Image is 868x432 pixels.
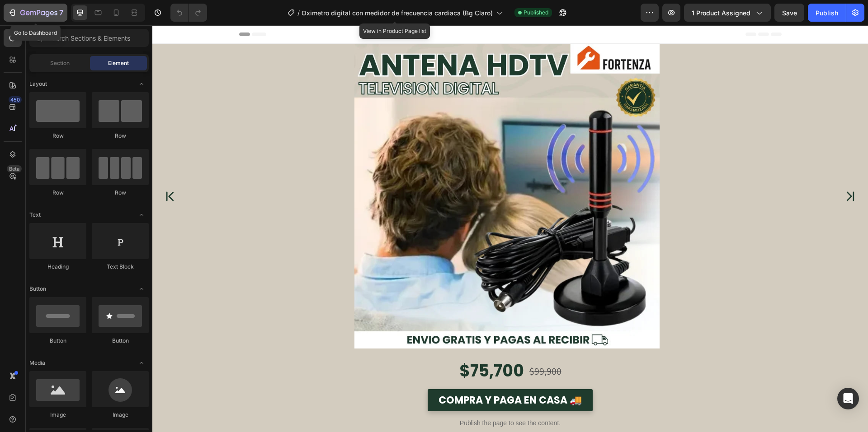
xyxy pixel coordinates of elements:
span: Layout [29,80,47,88]
a: COMPRA Y PAGA EN CASA 🚚 [275,364,440,386]
div: Button [92,337,149,345]
div: Undo/Redo [170,4,207,22]
div: Image [29,411,86,419]
button: 7 [4,4,67,22]
div: Open Intercom Messenger [837,388,859,409]
span: 1 product assigned [692,8,750,18]
span: Save [782,9,797,17]
div: Row [29,132,86,140]
span: Toggle open [134,77,149,91]
div: $75,700 [306,334,373,358]
span: Toggle open [134,356,149,370]
div: Image [92,411,149,419]
div: 450 [9,96,22,103]
span: Media [29,359,45,367]
div: Button [29,337,86,345]
input: Search Sections & Elements [29,29,149,47]
span: Element [108,59,129,67]
div: Beta [7,165,22,172]
span: Oximetro digital con medidor de frecuencia cardiaca (Bg Claro) [302,8,493,18]
p: COMPRA Y PAGA EN CASA 🚚 [286,367,429,382]
div: Text Block [92,263,149,271]
span: Button [29,285,46,293]
div: Row [92,189,149,197]
div: Heading [29,263,86,271]
div: Row [92,132,149,140]
iframe: Design area [152,25,868,432]
div: $99,900 [376,339,410,353]
p: 7 [59,7,63,18]
button: 1 product assigned [684,4,771,22]
button: Save [774,4,804,22]
span: Published [524,9,548,17]
span: Toggle open [134,282,149,296]
button: Carousel Next Arrow [688,161,708,181]
button: Publish [808,4,846,22]
span: Section [50,59,70,67]
span: Text [29,211,41,219]
div: Publish [816,8,838,18]
div: Row [29,189,86,197]
span: / [297,8,300,18]
span: Toggle open [134,208,149,222]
